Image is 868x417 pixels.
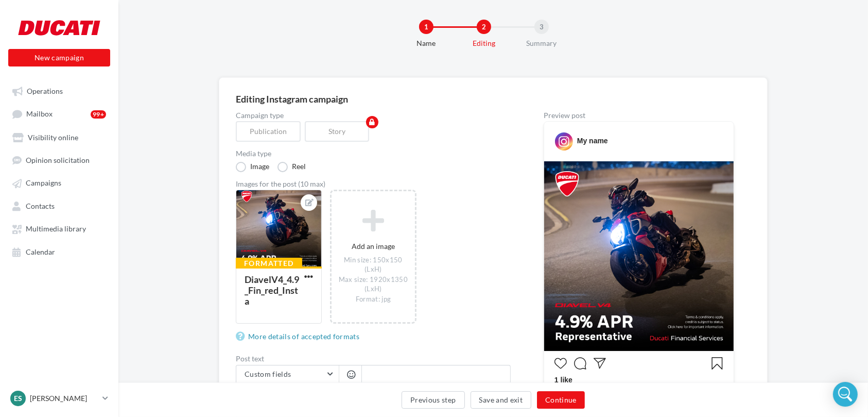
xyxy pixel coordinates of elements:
button: Continue [537,391,585,409]
div: My name [577,136,608,146]
span: ES [14,393,22,404]
label: Image [236,162,269,172]
a: Visibility online [6,128,112,146]
div: DiavelV4_4.9_Fin_red_Insta [245,274,299,307]
span: Contacts [26,202,55,210]
label: Media type [236,150,511,157]
span: Campaigns [26,179,61,188]
div: 2 [477,20,491,34]
label: Reel [277,162,306,172]
span: Visibility online [28,133,78,142]
svg: Commenter [574,357,586,370]
span: Custom fields [245,370,291,378]
label: Campaign type [236,112,511,119]
div: Formatted [236,258,302,269]
div: Preview post [544,112,734,119]
a: Operations [6,81,112,100]
div: 3 [534,20,549,34]
div: 99+ [91,110,106,119]
div: Name [393,38,459,48]
a: Opinion solicitation [6,151,112,169]
a: Mailbox99+ [6,104,112,123]
span: Calendar [26,247,55,256]
button: Previous step [402,391,465,409]
a: Calendar [6,242,112,261]
div: Summary [509,38,575,48]
a: Multimedia library [6,219,112,238]
button: New campaign [8,49,110,66]
div: Open Intercom Messenger [833,382,858,407]
span: Multimedia library [26,225,86,233]
div: 1 [419,20,433,34]
span: Mailbox [26,110,53,119]
label: Post text [236,355,511,362]
a: Contacts [6,196,112,215]
svg: Enregistrer [711,357,723,370]
svg: J’aime [554,357,567,370]
span: Opinion solicitation [26,156,90,164]
a: Campaigns [6,173,112,192]
button: Custom fields [236,365,339,383]
div: Editing [451,38,517,48]
span: Operations [27,87,63,95]
svg: Partager la publication [594,357,606,370]
button: Save and exit [471,391,532,409]
div: Images for the post (10 max) [236,180,511,188]
p: [PERSON_NAME] [30,393,98,404]
a: ES [PERSON_NAME] [8,389,110,408]
div: Editing Instagram campaign [236,94,751,104]
div: 1 like [554,375,723,388]
a: More details of accepted formats [236,330,363,343]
